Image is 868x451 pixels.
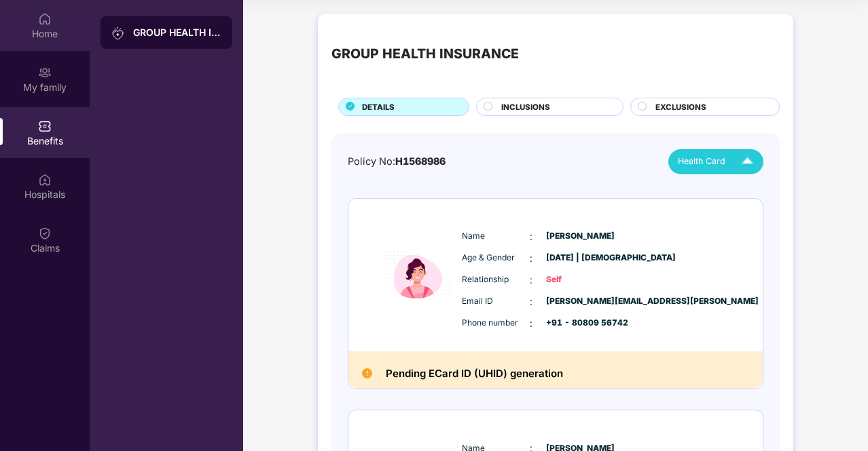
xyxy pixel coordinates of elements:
[546,252,614,264] span: [DATE] | [DEMOGRAPHIC_DATA]
[362,368,372,378] img: Pending
[530,229,532,244] span: :
[331,43,519,64] div: GROUP HEALTH INSURANCE
[678,155,725,168] span: Health Card
[546,317,614,330] span: +91 - 80809 56742
[668,149,763,174] button: Health Card
[38,173,52,187] img: svg+xml;base64,PHN2ZyBpZD0iSG9zcGl0YWxzIiB4bWxucz0iaHR0cDovL3d3dy53My5vcmcvMjAwMC9zdmciIHdpZHRoPS...
[462,317,530,330] span: Phone number
[362,101,395,113] span: DETAILS
[38,227,52,240] img: svg+xml;base64,PHN2ZyBpZD0iQ2xhaW0iIHhtbG5zPSJodHRwOi8vd3d3LnczLm9yZy8yMDAwL3N2ZyIgd2lkdGg9IjIwIi...
[111,26,125,40] img: svg+xml;base64,PHN2ZyB3aWR0aD0iMjAiIGhlaWdodD0iMjAiIHZpZXdCb3g9IjAgMCAyMCAyMCIgZmlsbD0ibm9uZSIgeG...
[377,219,458,331] img: icon
[462,252,530,264] span: Age & Gender
[348,154,446,170] div: Policy No:
[530,316,532,331] span: :
[38,66,52,79] img: svg+xml;base64,PHN2ZyB3aWR0aD0iMjAiIGhlaWdodD0iMjAiIHZpZXdCb3g9IjAgMCAyMCAyMCIgZmlsbD0ibm9uZSIgeG...
[395,155,446,167] span: H1568986
[530,273,532,288] span: :
[736,150,759,174] img: Icuh8uwCUCF+XjCZyLQsAKiDCM9HiE6CMYmKQaPGkZKaA32CAAACiQcFBJY0IsAAAAASUVORK5CYII=
[462,273,530,286] span: Relationship
[133,26,221,39] div: GROUP HEALTH INSURANCE
[655,101,706,113] span: EXCLUSIONS
[530,251,532,266] span: :
[501,101,550,113] span: INCLUSIONS
[546,230,614,243] span: [PERSON_NAME]
[462,295,530,308] span: Email ID
[546,273,614,286] span: Self
[38,12,52,26] img: svg+xml;base64,PHN2ZyBpZD0iSG9tZSIgeG1sbnM9Imh0dHA6Ly93d3cudzMub3JnLzIwMDAvc3ZnIiB3aWR0aD0iMjAiIG...
[546,295,614,308] span: [PERSON_NAME][EMAIL_ADDRESS][PERSON_NAME]
[386,365,563,383] h2: Pending ECard ID (UHID) generation
[530,294,532,309] span: :
[462,230,530,243] span: Name
[38,119,52,133] img: svg+xml;base64,PHN2ZyBpZD0iQmVuZWZpdHMiIHhtbG5zPSJodHRwOi8vd3d3LnczLm9yZy8yMDAwL3N2ZyIgd2lkdGg9Ij...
